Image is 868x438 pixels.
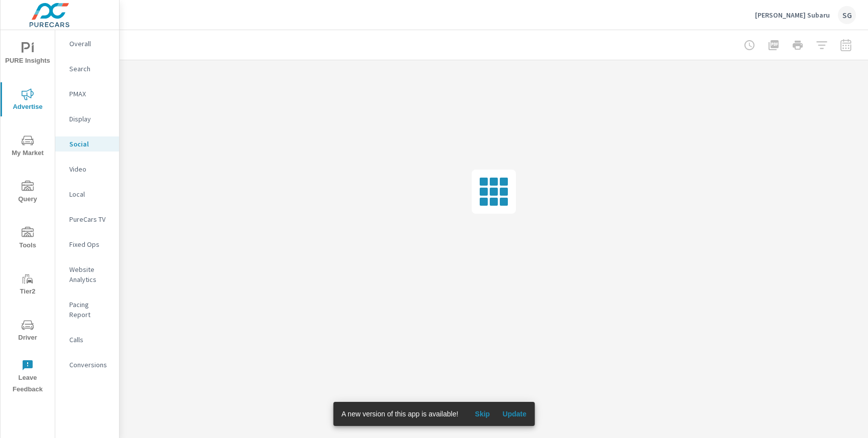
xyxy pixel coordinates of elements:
[4,42,52,67] span: PURE Insights
[69,89,111,99] p: PMAX
[4,227,52,251] span: Tools
[55,297,119,322] div: Pacing Report
[470,409,494,418] span: Skip
[4,319,52,344] span: Driver
[498,406,530,422] button: Update
[755,11,830,20] p: [PERSON_NAME] Subaru
[55,111,119,126] div: Display
[466,406,498,422] button: Skip
[55,237,119,252] div: Fixed Ops
[55,262,119,287] div: Website Analytics
[69,114,111,124] p: Display
[69,360,111,370] p: Conversions
[69,64,111,74] p: Search
[69,139,111,149] p: Social
[69,39,111,49] p: Overall
[55,136,119,152] div: Social
[69,239,111,249] p: Fixed Ops
[55,36,119,51] div: Overall
[4,273,52,298] span: Tier2
[4,359,52,395] span: Leave Feedback
[55,332,119,347] div: Calls
[55,212,119,227] div: PureCars TV
[69,300,111,320] p: Pacing Report
[55,162,119,177] div: Video
[1,30,55,399] div: nav menu
[838,6,856,24] div: SG
[4,88,52,113] span: Advertise
[55,357,119,372] div: Conversions
[55,61,119,76] div: Search
[55,187,119,202] div: Local
[69,264,111,284] p: Website Analytics
[4,181,52,205] span: Query
[55,86,119,101] div: PMAX
[502,409,526,418] span: Update
[342,410,459,418] span: A new version of this app is available!
[69,189,111,199] p: Local
[69,335,111,345] p: Calls
[69,214,111,224] p: PureCars TV
[4,134,52,159] span: My Market
[69,164,111,174] p: Video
